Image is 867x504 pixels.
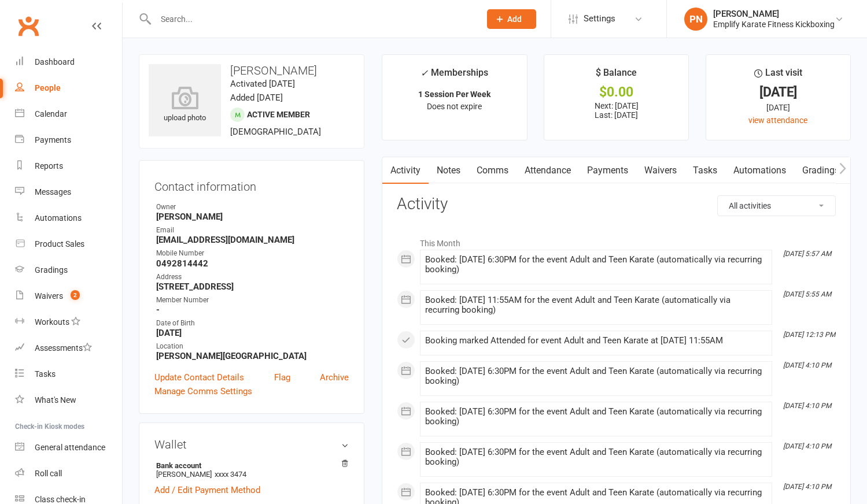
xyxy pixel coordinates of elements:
div: People [35,83,61,92]
strong: [EMAIL_ADDRESS][DOMAIN_NAME] [156,235,349,245]
i: [DATE] 5:55 AM [783,290,831,298]
span: 2 [71,290,80,300]
a: Messages [15,179,122,205]
a: Clubworx [14,12,43,40]
a: General attendance kiosk mode [15,435,122,461]
span: Settings [584,6,615,32]
i: [DATE] 4:10 PM [783,483,831,491]
div: Mobile Number [156,248,349,259]
a: Automations [725,157,794,184]
h3: Wallet [154,438,349,451]
input: Search... [152,11,472,27]
a: What's New [15,387,122,413]
strong: [PERSON_NAME][GEOGRAPHIC_DATA] [156,351,349,361]
a: Notes [429,157,468,184]
a: Calendar [15,101,122,127]
div: $ Balance [596,65,637,86]
a: Payments [579,157,636,184]
a: Waivers 2 [15,283,122,309]
time: Activated [DATE] [230,79,295,89]
a: Gradings [15,257,122,283]
h3: Contact information [154,176,349,193]
div: $0.00 [555,86,678,98]
a: Assessments [15,335,122,361]
a: Waivers [636,157,685,184]
i: [DATE] 5:57 AM [783,250,831,258]
div: Waivers [35,291,63,301]
i: ✓ [420,68,428,79]
a: view attendance [748,116,807,125]
div: Booked: [DATE] 6:30PM for the event Adult and Teen Karate (automatically via recurring booking) [425,447,767,467]
a: Archive [320,370,349,384]
div: [DATE] [717,86,840,98]
span: Add [507,14,522,24]
div: Booked: [DATE] 6:30PM for the event Adult and Teen Karate (automatically via recurring booking) [425,255,767,275]
span: Active member [247,110,310,119]
span: Does not expire [427,102,482,111]
a: Tasks [15,361,122,387]
div: Member Number [156,295,349,306]
a: Workouts [15,309,122,335]
div: Dashboard [35,57,75,66]
div: Booked: [DATE] 6:30PM for the event Adult and Teen Karate (automatically via recurring booking) [425,407,767,427]
time: Added [DATE] [230,92,283,103]
h3: [PERSON_NAME] [149,64,355,77]
a: Manage Comms Settings [154,384,252,398]
div: Calendar [35,109,67,118]
div: Messages [35,187,71,197]
div: PN [684,8,707,31]
div: Booking marked Attended for event Adult and Teen Karate at [DATE] 11:55AM [425,336,767,346]
a: Product Sales [15,231,122,257]
a: Comms [468,157,516,184]
a: Activity [382,157,429,184]
div: Booked: [DATE] 6:30PM for the event Adult and Teen Karate (automatically via recurring booking) [425,366,767,386]
div: Gradings [35,265,68,275]
div: Automations [35,213,82,223]
span: xxxx 3474 [215,470,246,479]
div: [DATE] [717,101,840,114]
div: Workouts [35,317,69,327]
iframe: Intercom live chat [12,465,39,492]
div: Date of Birth [156,318,349,329]
div: Owner [156,202,349,213]
div: Booked: [DATE] 11:55AM for the event Adult and Teen Karate (automatically via recurring booking) [425,295,767,315]
a: Automations [15,205,122,231]
a: Dashboard [15,49,122,75]
i: [DATE] 4:10 PM [783,442,831,450]
span: [DEMOGRAPHIC_DATA] [230,127,321,137]
strong: Bank account [156,461,343,470]
div: Product Sales [35,239,84,249]
li: This Month [397,231,836,250]
i: [DATE] 4:10 PM [783,361,831,369]
strong: 1 Session Per Week [418,90,490,99]
div: General attendance [35,443,105,452]
div: Assessments [35,343,92,353]
div: Address [156,272,349,283]
p: Next: [DATE] Last: [DATE] [555,101,678,120]
div: Email [156,225,349,236]
div: Location [156,341,349,352]
a: Update Contact Details [154,370,244,384]
a: Flag [274,370,290,384]
div: Class check-in [35,495,86,504]
h3: Activity [397,195,836,213]
div: Tasks [35,369,56,379]
a: Payments [15,127,122,153]
strong: [DATE] [156,328,349,338]
div: Payments [35,135,71,144]
a: Tasks [685,157,725,184]
div: upload photo [149,86,221,124]
strong: [PERSON_NAME] [156,212,349,222]
i: [DATE] 12:13 PM [783,331,835,339]
i: [DATE] 4:10 PM [783,402,831,410]
a: Roll call [15,461,122,487]
button: Add [487,9,536,29]
div: Memberships [420,65,488,87]
div: Last visit [754,65,802,86]
div: Reports [35,161,63,171]
strong: - [156,305,349,315]
div: Roll call [35,469,62,478]
a: People [15,75,122,101]
div: Emplify Karate Fitness Kickboxing [713,19,835,29]
strong: 0492814442 [156,258,349,269]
